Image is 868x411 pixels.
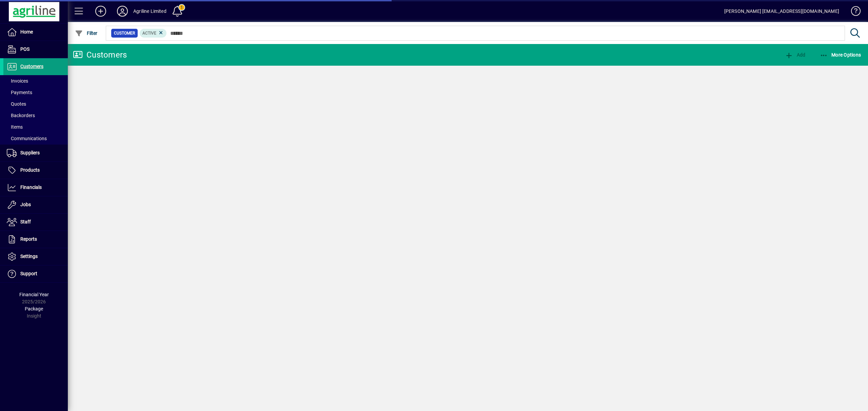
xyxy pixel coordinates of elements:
[25,306,43,311] span: Package
[7,78,28,84] span: Invoices
[3,133,68,144] a: Communications
[73,27,99,39] button: Filter
[7,101,26,107] span: Quotes
[7,113,35,118] span: Backorders
[3,98,68,110] a: Quotes
[785,52,805,58] span: Add
[3,87,68,98] a: Payments
[90,5,112,17] button: Add
[7,136,47,141] span: Communications
[783,49,807,61] button: Add
[3,265,68,282] a: Support
[140,29,167,38] mat-chip: Activation Status: Active
[142,31,156,36] span: Active
[20,167,40,173] span: Products
[3,121,68,133] a: Items
[3,231,68,248] a: Reports
[20,64,43,69] span: Customers
[3,41,68,58] a: POS
[75,30,98,36] span: Filter
[3,24,68,41] a: Home
[20,254,38,259] span: Settings
[20,46,29,52] span: POS
[3,196,68,213] a: Jobs
[20,271,37,276] span: Support
[3,162,68,179] a: Products
[3,179,68,196] a: Financials
[133,6,166,17] div: Agriline Limited
[818,49,863,61] button: More Options
[20,202,31,207] span: Jobs
[3,110,68,121] a: Backorders
[73,49,127,60] div: Customers
[20,29,33,35] span: Home
[114,30,135,37] span: Customer
[820,52,861,58] span: More Options
[3,145,68,161] a: Suppliers
[7,124,23,130] span: Items
[112,5,133,17] button: Profile
[20,185,42,190] span: Financials
[3,75,68,87] a: Invoices
[20,236,37,242] span: Reports
[3,214,68,231] a: Staff
[724,6,839,17] div: [PERSON_NAME] [EMAIL_ADDRESS][DOMAIN_NAME]
[7,90,32,95] span: Payments
[19,292,49,297] span: Financial Year
[20,219,31,224] span: Staff
[846,1,860,23] a: Knowledge Base
[20,150,40,155] span: Suppliers
[3,248,68,265] a: Settings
